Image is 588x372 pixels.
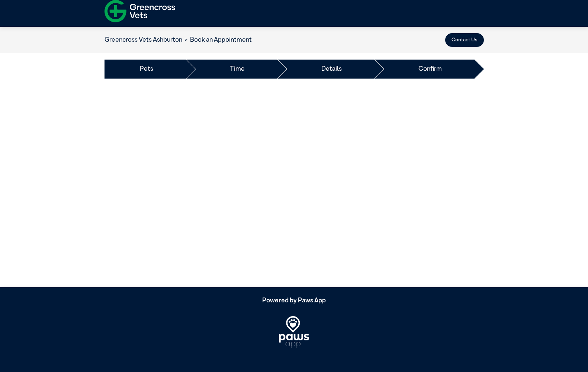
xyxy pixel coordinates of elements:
[418,64,442,74] a: Confirm
[140,64,153,74] a: Pets
[105,37,182,43] a: Greencross Vets Ashburton
[105,297,484,305] h5: Powered by Paws App
[105,35,252,45] nav: breadcrumb
[279,316,309,348] img: PawsApp
[321,64,342,74] a: Details
[445,33,484,47] button: Contact Us
[182,35,252,45] li: Book an Appointment
[230,64,245,74] a: Time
